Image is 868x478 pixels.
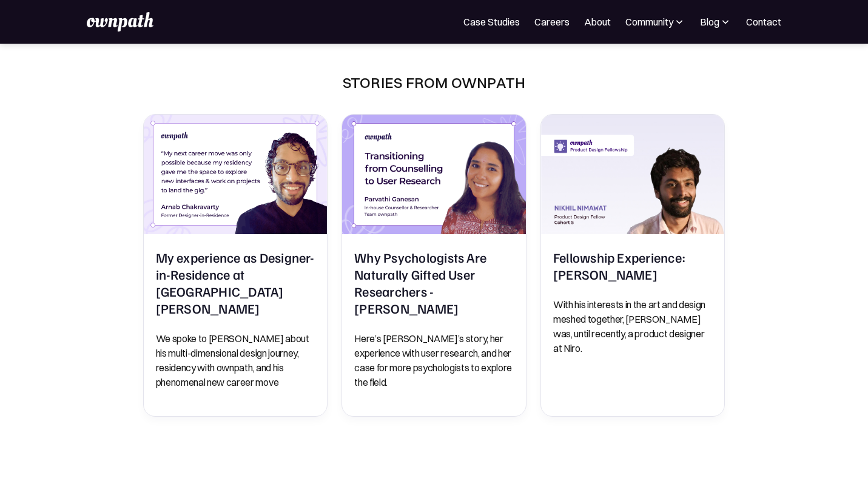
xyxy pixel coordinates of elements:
[144,115,328,234] img: My experience as Designer-in-Residence at ownpath - Arnab Chakravarty
[553,297,713,355] p: With his interests in the art and design meshed together, [PERSON_NAME] was, until recently, a pr...
[156,249,315,317] h2: My experience as Designer-in-Residence at [GEOGRAPHIC_DATA][PERSON_NAME]
[463,15,520,29] a: Case Studies
[342,115,526,234] img: Why Psychologists Are Naturally Gifted User Researchers - Parvathi Ganesan
[354,331,514,389] p: Here’s [PERSON_NAME]’s story, her experience with user research, and her case for more psychologi...
[625,15,673,29] div: Community
[540,114,725,417] a: Fellowship Experience: Nikhil NimawatFellowship Experience: [PERSON_NAME]With his interests in th...
[343,73,526,92] div: Stories from ownpath
[553,249,713,283] h2: Fellowship Experience: [PERSON_NAME]
[143,114,328,417] a: My experience as Designer-in-Residence at ownpath - Arnab ChakravartyMy experience as Designer-in...
[341,114,527,417] a: Why Psychologists Are Naturally Gifted User Researchers - Parvathi GanesanWhy Psychologists Are N...
[541,115,725,234] img: Fellowship Experience: Nikhil Nimawat
[700,15,732,29] div: Blog
[700,15,719,29] div: Blog
[156,331,315,389] p: We spoke to [PERSON_NAME] about his multi-dimensional design journey, residency with ownpath, and...
[746,15,781,29] a: Contact
[625,15,685,29] div: Community
[534,15,570,29] a: Careers
[354,249,514,317] h2: Why Psychologists Are Naturally Gifted User Researchers - [PERSON_NAME]
[584,15,611,29] a: About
